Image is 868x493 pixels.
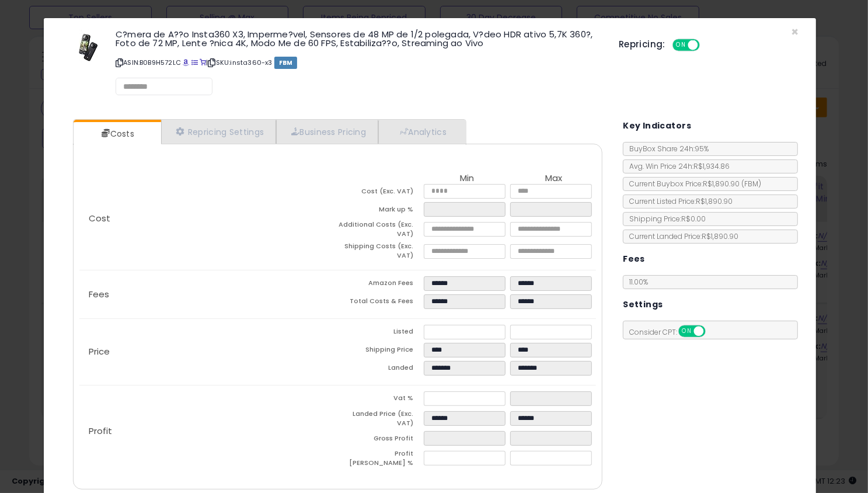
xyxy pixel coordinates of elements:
h5: Fees [623,252,645,266]
td: Vat % [338,391,424,409]
span: ( FBM ) [741,179,761,189]
span: Consider CPT: [623,327,721,337]
td: Additional Costs (Exc. VAT) [338,220,424,242]
td: Landed [338,361,424,379]
a: Costs [74,122,160,145]
h3: C?mera de A??o Insta360 X3, Imperme?vel, Sensores de 48 MP de 1/2 polegada, V?deo HDR ativo 5,7K ... [116,30,601,47]
a: Business Pricing [276,120,378,144]
span: BuyBox Share 24h: 95% [623,144,709,154]
h5: Settings [623,297,663,312]
th: Min [424,173,510,184]
span: ON [674,40,688,50]
h5: Key Indicators [623,119,691,133]
p: ASIN: B0B9H572LC | SKU: insta360-x3 [116,53,601,72]
span: OFF [698,40,716,50]
a: Analytics [378,120,465,144]
td: Listed [338,325,424,343]
span: Avg. Win Price 24h: R$1,934.86 [623,161,730,171]
td: Total Costs & Fees [338,294,424,313]
span: ON [680,327,695,336]
td: Landed Price (Exc. VAT) [338,409,424,431]
td: Mark up % [338,202,424,220]
a: Your listing only [200,58,206,67]
th: Max [510,173,597,184]
td: Cost (Exc. VAT) [338,184,424,202]
span: Shipping Price: R$0.00 [623,214,706,224]
span: × [791,23,799,40]
a: Repricing Settings [161,120,277,144]
td: Profit [PERSON_NAME] % [338,449,424,471]
h5: Repricing: [619,40,665,49]
td: Shipping Price [338,343,424,361]
td: Gross Profit [338,431,424,449]
p: Profit [79,426,338,436]
span: 11.00 % [629,277,648,287]
p: Fees [79,290,338,299]
span: Current Buybox Price: [623,179,761,189]
p: Price [79,347,338,356]
span: Current Listed Price: R$1,890.90 [623,196,733,206]
span: Current Landed Price: R$1,890.90 [623,231,738,241]
span: OFF [704,327,723,336]
a: BuyBox page [183,58,189,67]
span: FBM [274,57,298,69]
td: Amazon Fees [338,276,424,294]
td: Shipping Costs (Exc. VAT) [338,242,424,263]
a: All offer listings [191,58,198,67]
span: R$1,890.90 [703,179,761,189]
p: Cost [79,214,338,223]
img: 31fpWb5VG9L._SL60_.jpg [70,30,105,65]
